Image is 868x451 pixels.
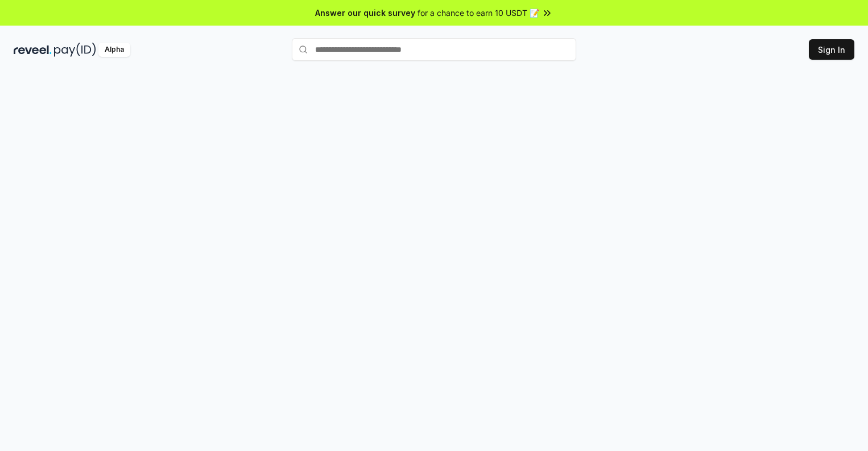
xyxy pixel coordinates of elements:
[418,7,539,19] span: for a chance to earn 10 USDT 📝
[809,39,854,60] button: Sign In
[315,7,415,19] span: Answer our quick survey
[98,43,130,57] div: Alpha
[14,43,52,57] img: reveel_dark
[54,43,96,57] img: pay_id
